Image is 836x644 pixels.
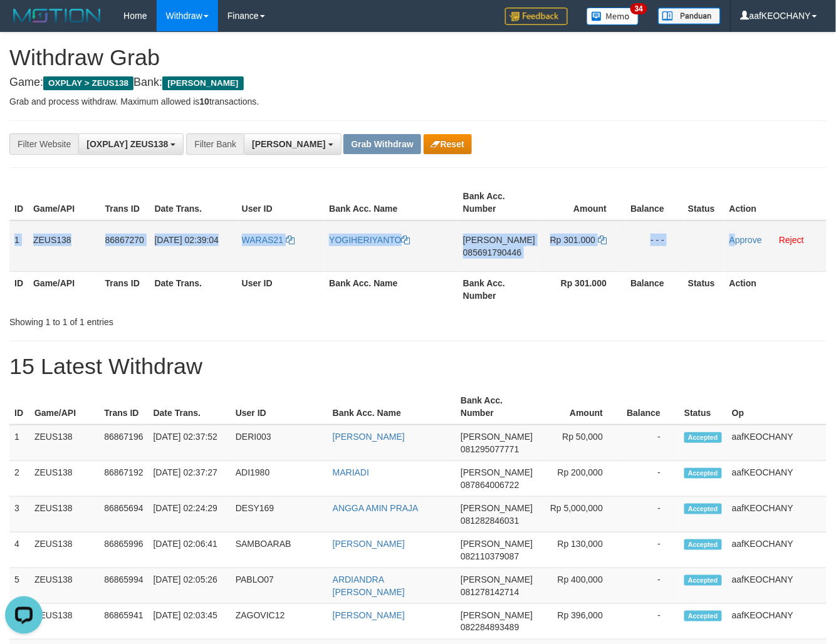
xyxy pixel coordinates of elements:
td: 3 [9,497,29,532]
th: User ID [237,271,325,307]
th: Rp 301.000 [540,271,625,307]
span: Copy 081295077771 to clipboard [461,444,519,454]
a: MARIADI [333,467,369,477]
span: Copy 081278142714 to clipboard [461,587,519,597]
td: ZEUS138 [28,221,100,272]
td: ZEUS138 [29,425,99,461]
th: Date Trans. [149,389,231,425]
p: Grab and process withdraw. Maximum allowed is transactions. [9,95,827,108]
th: Game/API [28,185,100,221]
td: 86865996 [99,532,148,568]
button: Open LiveChat chat widget [5,5,43,43]
td: 86865994 [99,568,148,604]
th: Status [683,271,724,307]
span: [PERSON_NAME] [461,610,533,620]
th: Action [724,271,827,307]
th: Bank Acc. Name [328,389,456,425]
img: panduan.png [658,8,721,24]
td: 86865941 [99,604,148,640]
td: 86865694 [99,497,148,532]
th: Date Trans. [150,271,237,307]
th: Trans ID [99,389,148,425]
img: Button%20Memo.svg [587,8,639,25]
td: Rp 200,000 [538,461,622,497]
span: [PERSON_NAME] [461,432,533,442]
td: 2 [9,461,29,497]
td: PABLO07 [231,568,328,604]
td: [DATE] 02:24:29 [149,497,231,532]
td: ZEUS138 [29,497,99,532]
th: Bank Acc. Number [456,389,538,425]
td: 1 [9,425,29,461]
td: ZEUS138 [29,532,99,568]
span: Accepted [684,432,722,443]
th: Trans ID [100,271,150,307]
th: ID [9,271,28,307]
td: - [622,461,679,497]
span: Accepted [684,611,722,621]
td: DERI003 [231,425,328,461]
span: OXPLAY > ZEUS138 [43,76,133,90]
img: MOTION_logo.png [9,6,105,25]
span: [OXPLAY] ZEUS138 [86,139,168,149]
td: aafKEOCHANY [727,425,827,461]
td: 86867192 [99,461,148,497]
th: ID [9,389,29,425]
td: ZEUS138 [29,461,99,497]
th: Balance [625,271,683,307]
td: 5 [9,568,29,604]
span: Accepted [684,575,722,586]
td: DESY169 [231,497,328,532]
th: Amount [540,185,625,221]
span: [PERSON_NAME] [461,574,533,584]
span: [PERSON_NAME] [463,235,535,245]
a: WARAS21 [242,235,295,245]
span: Copy 082110379087 to clipboard [461,551,519,561]
a: [PERSON_NAME] [333,539,405,549]
td: - - - [625,221,683,272]
span: Copy 081282846031 to clipboard [461,516,519,526]
a: Approve [729,235,762,245]
a: [PERSON_NAME] [333,610,405,620]
th: User ID [231,389,328,425]
strong: 10 [199,96,209,106]
span: Rp 301.000 [550,235,595,245]
img: Feedback.jpg [505,8,568,25]
th: Game/API [28,271,100,307]
td: - [622,497,679,532]
td: aafKEOCHANY [727,604,827,640]
a: ANGGA AMIN PRAJA [333,503,419,513]
th: Balance [622,389,679,425]
span: [DATE] 02:39:04 [155,235,219,245]
td: Rp 396,000 [538,604,622,640]
td: - [622,532,679,568]
td: - [622,604,679,640]
td: [DATE] 02:06:41 [149,532,231,568]
a: Reject [779,235,804,245]
button: [OXPLAY] ZEUS138 [78,133,184,155]
th: Status [683,185,724,221]
div: Filter Website [9,133,78,155]
a: Copy 301000 to clipboard [598,235,607,245]
div: Showing 1 to 1 of 1 entries [9,311,339,328]
span: [PERSON_NAME] [461,539,533,549]
td: - [622,425,679,461]
span: Copy 085691790446 to clipboard [463,247,521,257]
td: [DATE] 02:37:27 [149,461,231,497]
td: aafKEOCHANY [727,461,827,497]
h1: Withdraw Grab [9,45,827,70]
span: Copy 082284893489 to clipboard [461,623,519,633]
th: Bank Acc. Number [458,271,540,307]
td: Rp 130,000 [538,532,622,568]
button: Grab Withdraw [343,134,421,154]
td: [DATE] 02:05:26 [149,568,231,604]
span: Accepted [684,504,722,514]
span: [PERSON_NAME] [162,76,243,90]
td: - [622,568,679,604]
th: Balance [625,185,683,221]
th: Action [724,185,827,221]
td: ZEUS138 [29,568,99,604]
th: ID [9,185,28,221]
th: Date Trans. [150,185,237,221]
th: Game/API [29,389,99,425]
